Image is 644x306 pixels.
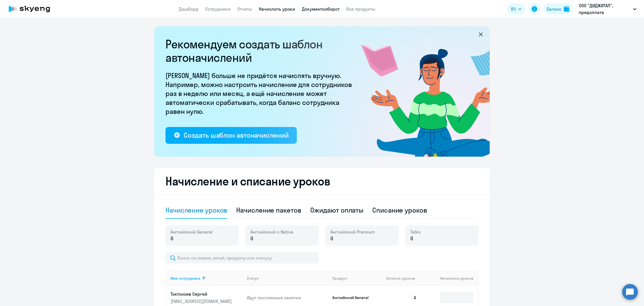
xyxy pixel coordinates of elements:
[564,6,569,12] img: balance
[236,206,301,215] div: Начисление пакетов
[171,276,200,281] div: Имя сотрудника
[247,276,328,281] div: Статус
[332,295,374,300] p: Английский General
[171,229,212,235] span: Английский General
[165,252,319,263] input: Поиск по имени, email, продукту или статусу
[579,2,631,16] p: ООО "ДИДЖИТАЛ", предоплата
[507,3,525,15] button: RU
[576,2,639,16] button: ООО "ДИДЖИТАЛ", предоплата
[250,229,293,235] span: Английский с Native
[171,276,242,281] div: Имя сотрудника
[410,235,413,242] span: 0
[171,291,233,297] p: Токтохоев Сергей
[165,127,297,144] button: Создать шаблон автоначислений
[332,276,382,281] div: Продукт
[386,276,421,281] div: Остаток уроков
[179,6,198,12] a: Дашборд
[171,235,173,242] span: 0
[310,206,364,215] div: Ожидают оплаты
[346,6,375,12] a: Все продукты
[165,71,356,116] p: [PERSON_NAME] больше не придётся начислять вручную. Например, можно настроить начисление для сотр...
[302,6,340,12] a: Документооборот
[165,37,356,64] h2: Рекомендуем создать шаблон автоначислений
[247,295,328,301] p: Идут постоянные занятия
[259,6,295,12] a: Начислить уроки
[547,6,562,12] div: Баланс
[247,276,259,281] div: Статус
[410,229,420,235] span: Talks
[421,271,478,286] th: Начислить уроков
[511,6,516,12] span: RU
[332,276,347,281] div: Продукт
[237,6,252,12] a: Отчеты
[386,276,415,281] span: Остаток уроков
[205,6,231,12] a: Сотрудники
[165,206,227,215] div: Начисление уроков
[330,235,333,242] span: 0
[250,235,253,242] span: 0
[543,3,573,15] button: Балансbalance
[184,131,288,140] div: Создать шаблон автоначислений
[330,229,375,235] span: Английский Premium
[171,291,242,304] a: Токтохоев Сергей[EMAIL_ADDRESS][DOMAIN_NAME]
[165,175,479,188] h2: Начисление и списание уроков
[171,298,233,304] p: [EMAIL_ADDRESS][DOMAIN_NAME]
[372,206,427,215] div: Списание уроков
